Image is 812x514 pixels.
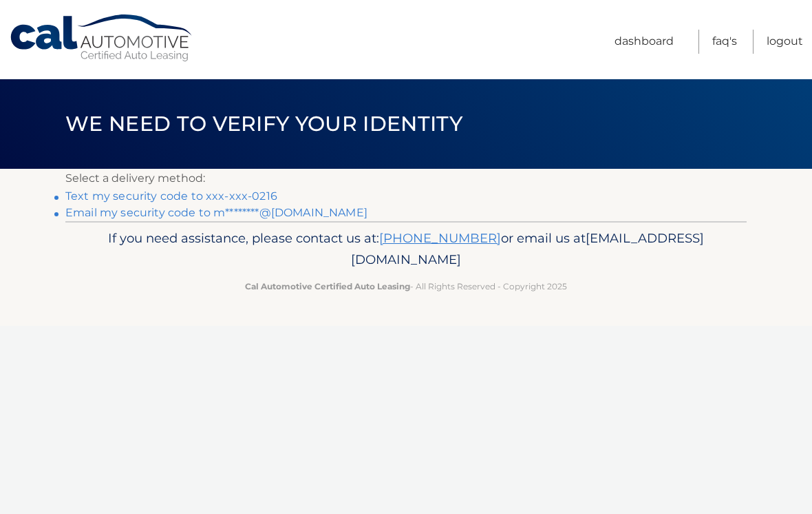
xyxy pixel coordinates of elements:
[65,206,367,219] a: Email my security code to m********@[DOMAIN_NAME]
[767,30,803,54] a: Logout
[74,227,738,271] p: If you need assistance, please contact us at: or email us at
[65,111,462,136] span: We need to verify your identity
[74,279,738,294] p: - All Rights Reserved - Copyright 2025
[65,169,747,188] p: Select a delivery method:
[379,230,501,246] a: [PHONE_NUMBER]
[9,14,195,63] a: Cal Automotive
[245,281,410,291] strong: Cal Automotive Certified Auto Leasing
[615,30,674,54] a: Dashboard
[712,30,737,54] a: FAQ's
[65,189,277,203] a: Text my security code to xxx-xxx-0216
